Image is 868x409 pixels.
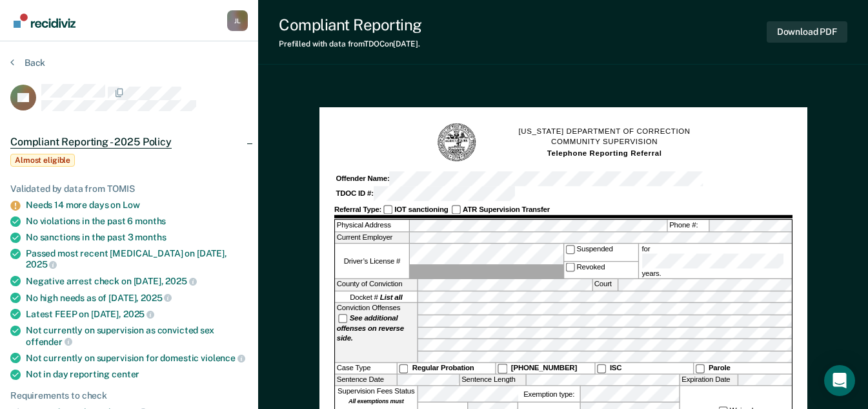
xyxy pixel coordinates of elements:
div: Negative arrest check on [DATE], [26,275,248,287]
span: Almost eligible [10,154,75,167]
img: Recidiviz [14,14,76,28]
label: Driver’s License # [335,244,409,278]
div: Needs 14 more days on Low [26,200,248,211]
span: Compliant Reporting - 2025 Policy [10,136,172,149]
span: Docket # [350,292,402,302]
span: 2025 [26,259,57,269]
div: Latest FEEP on [DATE], [26,308,248,320]
strong: IOT sanctioning [394,205,449,213]
strong: [PHONE_NUMBER] [510,364,576,373]
div: No high needs as of [DATE], [26,292,248,304]
h1: [US_STATE] DEPARTMENT OF CORRECTION COMMUNITY SUPERVISION [518,126,690,160]
div: Requirements to check [10,390,248,401]
div: No sanctions in the past 3 [26,232,248,243]
label: Revoked [563,262,638,278]
label: Suspended [563,244,638,261]
input: ATR Supervision Transfer [451,205,460,214]
button: Profile dropdown button [227,10,248,31]
label: for years. [640,244,790,278]
label: Phone #: [667,220,709,231]
span: 2025 [165,276,196,286]
span: months [135,216,166,226]
label: Court [592,280,617,291]
strong: See additional offenses on reverse side. [336,314,403,342]
div: Case Type [335,364,396,374]
input: Parole [695,364,704,373]
strong: List all [379,293,402,301]
label: Exemption type: [518,386,580,402]
div: J L [227,10,248,31]
strong: ISC [609,364,621,373]
strong: Offender Name: [336,174,389,183]
input: Regular Probation [399,364,408,373]
strong: Referral Type: [334,205,381,213]
span: 2025 [123,309,154,319]
span: center [112,369,139,379]
div: Conviction Offenses [335,304,417,363]
button: Back [10,57,45,68]
label: Sentence Length [459,374,525,385]
strong: Parole [708,364,730,373]
div: Not currently on supervision for domestic [26,352,248,364]
label: Physical Address [335,220,409,231]
input: [PHONE_NUMBER] [498,364,507,373]
span: 2025 [141,293,172,303]
strong: TDOC ID #: [336,189,373,198]
span: months [135,232,166,242]
label: Expiration Date [680,374,737,385]
span: violence [201,353,245,363]
input: for years. [641,254,783,269]
strong: Telephone Reporting Referral [547,149,661,158]
input: See additional offenses on reverse side. [338,314,347,323]
div: No violations in the past 6 [26,216,248,227]
strong: Regular Probation [412,364,474,373]
div: Not currently on supervision as convicted sex [26,325,248,347]
img: TN Seal [436,122,478,163]
input: ISC [596,364,605,373]
strong: ATR Supervision Transfer [463,205,550,213]
input: Revoked [565,262,574,271]
div: Prefilled with data from TDOC on [DATE] . [279,39,422,48]
input: Suspended [565,245,574,254]
label: Sentence Date [335,374,396,385]
div: Open Intercom Messenger [824,365,855,396]
span: offender [26,337,72,347]
input: IOT sanctioning [383,205,392,214]
div: Passed most recent [MEDICAL_DATA] on [DATE], [26,248,248,270]
div: Compliant Reporting [279,16,422,34]
label: Current Employer [335,232,409,243]
label: County of Conviction [335,280,417,291]
div: Not in day reporting [26,369,248,380]
button: Download PDF [767,21,847,43]
div: Validated by data from TOMIS [10,184,248,194]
